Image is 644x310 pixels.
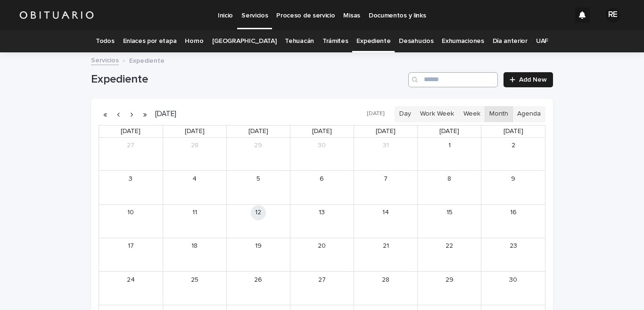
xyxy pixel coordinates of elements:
td: August 10, 2025 [99,204,163,238]
a: August 10, 2025 [123,205,138,220]
a: August 19, 2025 [251,239,266,254]
input: Search [408,72,498,87]
td: August 26, 2025 [226,271,290,305]
button: [DATE] [363,107,389,121]
a: August 5, 2025 [251,171,266,186]
td: August 27, 2025 [290,271,354,305]
a: August 30, 2025 [506,272,521,287]
a: July 30, 2025 [314,138,330,153]
h2: [DATE] [151,110,176,117]
td: August 16, 2025 [481,204,545,238]
td: August 21, 2025 [354,238,418,271]
a: August 13, 2025 [314,205,330,220]
td: August 25, 2025 [163,271,226,305]
button: Week [458,106,485,122]
a: Exhumaciones [442,30,484,52]
a: Día anterior [493,30,528,52]
td: August 9, 2025 [481,171,545,204]
button: Work Week [415,106,459,122]
a: August 26, 2025 [251,272,266,287]
td: August 17, 2025 [99,238,163,271]
a: Monday [183,126,206,137]
a: Horno [185,30,203,52]
td: August 5, 2025 [226,171,290,204]
td: August 13, 2025 [290,204,354,238]
td: July 31, 2025 [354,138,418,171]
button: Next year [138,107,151,122]
td: July 27, 2025 [99,138,163,171]
td: July 28, 2025 [163,138,226,171]
a: August 25, 2025 [187,272,202,287]
a: August 15, 2025 [442,205,457,220]
a: August 29, 2025 [442,272,457,287]
td: August 18, 2025 [163,238,226,271]
a: August 28, 2025 [378,272,393,287]
a: Add New [504,72,553,87]
button: Next month [125,107,138,122]
td: August 6, 2025 [290,171,354,204]
a: August 6, 2025 [314,171,330,186]
a: August 14, 2025 [378,205,393,220]
button: Month [485,106,513,122]
button: Previous year [99,107,112,122]
a: August 12, 2025 [251,205,266,220]
td: August 22, 2025 [418,238,481,271]
img: HUM7g2VNRLqGMmR9WVqf [19,6,94,25]
button: Day [395,106,416,122]
a: Tehuacán [285,30,314,52]
a: [GEOGRAPHIC_DATA] [212,30,277,52]
td: August 23, 2025 [481,238,545,271]
a: August 16, 2025 [506,205,521,220]
h1: Expediente [91,73,405,86]
td: July 29, 2025 [226,138,290,171]
td: August 11, 2025 [163,204,226,238]
a: August 22, 2025 [442,239,457,254]
td: August 28, 2025 [354,271,418,305]
a: Desahucios [399,30,433,52]
td: August 1, 2025 [418,138,481,171]
a: Tuesday [247,126,270,137]
td: August 14, 2025 [354,204,418,238]
a: August 3, 2025 [123,171,138,186]
td: August 7, 2025 [354,171,418,204]
a: August 18, 2025 [187,239,202,254]
a: Sunday [119,126,142,137]
a: August 27, 2025 [314,272,330,287]
a: Wednesday [310,126,334,137]
a: Servicios [91,54,119,65]
a: Enlaces por etapa [123,30,177,52]
td: August 20, 2025 [290,238,354,271]
td: August 2, 2025 [481,138,545,171]
td: August 29, 2025 [418,271,481,305]
a: August 9, 2025 [506,171,521,186]
a: August 23, 2025 [506,239,521,254]
td: August 12, 2025 [226,204,290,238]
td: August 4, 2025 [163,171,226,204]
td: August 19, 2025 [226,238,290,271]
a: July 29, 2025 [251,138,266,153]
button: Agenda [512,106,545,122]
td: August 30, 2025 [481,271,545,305]
a: Expediente [356,30,390,52]
a: August 1, 2025 [442,138,457,153]
a: August 17, 2025 [123,239,138,254]
td: July 30, 2025 [290,138,354,171]
a: August 8, 2025 [442,171,457,186]
a: July 28, 2025 [187,138,202,153]
a: Todos [96,30,114,52]
span: Add New [519,76,547,83]
a: Saturday [502,126,525,137]
a: Thursday [374,126,397,137]
a: July 31, 2025 [378,138,393,153]
p: Expediente [129,55,165,65]
a: August 20, 2025 [314,239,330,254]
td: August 8, 2025 [418,171,481,204]
a: Trámites [322,30,348,52]
a: August 2, 2025 [506,138,521,153]
button: Previous month [112,107,125,122]
a: August 21, 2025 [378,239,393,254]
div: RE [605,8,620,23]
a: August 7, 2025 [378,171,393,186]
a: August 24, 2025 [123,272,138,287]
